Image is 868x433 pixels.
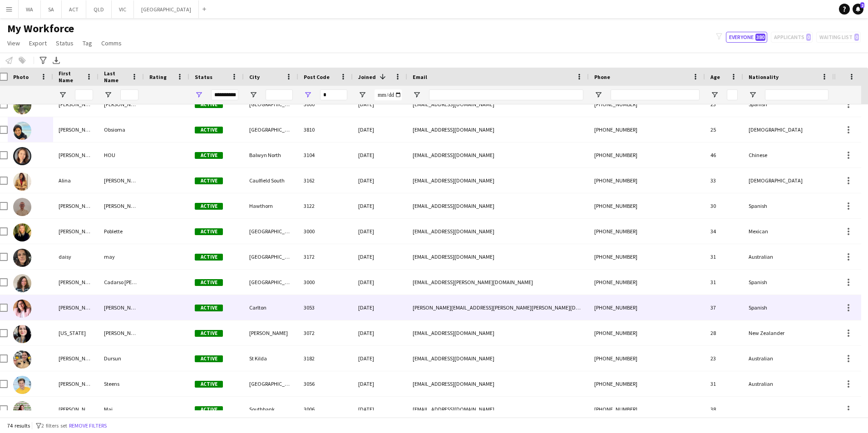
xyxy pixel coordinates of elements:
[53,346,99,371] div: [PERSON_NAME]
[13,325,31,343] img: Georgia Seales
[13,376,31,394] img: Cameron Steens
[101,39,122,47] span: Comms
[13,198,31,216] img: Guillermo San Pedro Blazquez
[59,91,67,99] button: Open Filter Menu
[99,168,144,193] div: [PERSON_NAME]
[298,295,353,320] div: 3053
[195,406,223,413] span: Active
[79,37,96,49] a: Tag
[749,91,757,99] button: Open Filter Menu
[13,172,31,191] img: Alina Ali
[589,295,705,320] div: [PHONE_NUMBER]
[56,39,74,47] span: Status
[195,177,223,184] span: Active
[19,0,41,18] button: WA
[7,39,20,47] span: View
[407,320,589,345] div: [EMAIL_ADDRESS][DOMAIN_NAME]
[99,117,144,142] div: Obsioma
[244,320,298,345] div: [PERSON_NAME]
[13,122,31,140] img: Joseph Obsioma
[52,37,77,49] a: Status
[743,371,834,396] div: Australian
[353,270,407,295] div: [DATE]
[589,219,705,244] div: [PHONE_NUMBER]
[298,244,353,269] div: 3172
[99,320,144,345] div: [PERSON_NAME]
[13,74,29,80] span: Photo
[705,219,743,244] div: 34
[589,244,705,269] div: [PHONE_NUMBER]
[75,89,93,100] input: First Name Filter Input
[99,295,144,320] div: [PERSON_NAME]
[743,244,834,269] div: Australian
[98,37,125,49] a: Comms
[244,397,298,422] div: Southbank
[749,74,779,80] span: Nationality
[298,193,353,218] div: 3122
[99,92,144,117] div: [PERSON_NAME]
[99,244,144,269] div: may
[710,74,720,80] span: Age
[298,346,353,371] div: 3182
[53,397,99,422] div: [PERSON_NAME]
[589,346,705,371] div: [PHONE_NUMBER]
[353,219,407,244] div: [DATE]
[353,371,407,396] div: [DATE]
[594,74,610,80] span: Phone
[743,295,834,320] div: Spanish
[244,295,298,320] div: Carlton
[705,397,743,422] div: 38
[244,143,298,167] div: Balwyn North
[743,168,834,193] div: [DEMOGRAPHIC_DATA]
[705,371,743,396] div: 31
[83,39,92,47] span: Tag
[244,244,298,269] div: [GEOGRAPHIC_DATA]
[13,96,31,114] img: Paula Cobos
[589,193,705,218] div: [PHONE_NUMBER]
[353,320,407,345] div: [DATE]
[53,295,99,320] div: [PERSON_NAME]
[743,270,834,295] div: Spanish
[134,0,199,18] button: [GEOGRAPHIC_DATA]
[195,152,223,159] span: Active
[705,295,743,320] div: 37
[195,330,223,337] span: Active
[594,91,602,99] button: Open Filter Menu
[25,37,50,49] a: Export
[298,270,353,295] div: 3000
[99,143,144,167] div: HOU
[99,270,144,295] div: Cadarso [PERSON_NAME]
[53,193,99,218] div: [PERSON_NAME]
[298,397,353,422] div: 3006
[7,22,74,35] span: My Workforce
[304,74,330,80] span: Post Code
[589,168,705,193] div: [PHONE_NUMBER]
[266,89,293,100] input: City Filter Input
[195,74,212,80] span: Status
[589,320,705,345] div: [PHONE_NUMBER]
[589,270,705,295] div: [PHONE_NUMBER]
[755,34,765,41] span: 380
[413,91,421,99] button: Open Filter Menu
[38,55,49,66] app-action-btn: Advanced filters
[743,346,834,371] div: Australian
[353,295,407,320] div: [DATE]
[413,74,427,80] span: Email
[353,117,407,142] div: [DATE]
[298,371,353,396] div: 3056
[195,101,223,108] span: Active
[112,0,134,18] button: VIC
[705,168,743,193] div: 33
[195,355,223,362] span: Active
[743,320,834,345] div: New Zealander
[860,2,864,8] span: 2
[195,279,223,286] span: Active
[353,92,407,117] div: [DATE]
[99,219,144,244] div: Poblette
[407,295,589,320] div: [PERSON_NAME][EMAIL_ADDRESS][PERSON_NAME][PERSON_NAME][DOMAIN_NAME]
[353,143,407,167] div: [DATE]
[743,117,834,142] div: [DEMOGRAPHIC_DATA]
[589,397,705,422] div: [PHONE_NUMBER]
[13,350,31,369] img: Amy Dursun
[353,397,407,422] div: [DATE]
